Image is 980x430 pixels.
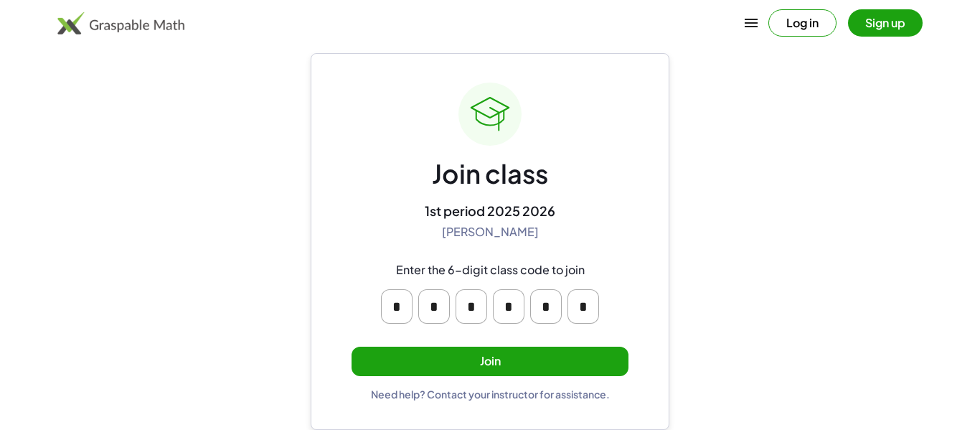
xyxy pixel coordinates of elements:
input: Please enter OTP character 2 [418,289,450,324]
div: Join class [432,157,548,191]
input: Please enter OTP character 1 [381,289,413,324]
input: Please enter OTP character 6 [567,289,599,324]
div: Need help? Contact your instructor for assistance. [371,388,610,401]
div: Enter the 6-digit class code to join [396,263,585,278]
input: Please enter OTP character 3 [456,289,487,324]
button: Join [352,347,628,376]
button: Sign up [848,9,923,37]
div: 1st period 2025 2026 [425,202,555,219]
div: [PERSON_NAME] [442,225,539,240]
button: Log in [768,9,837,37]
input: Please enter OTP character 5 [530,289,562,324]
input: Please enter OTP character 4 [493,289,524,324]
